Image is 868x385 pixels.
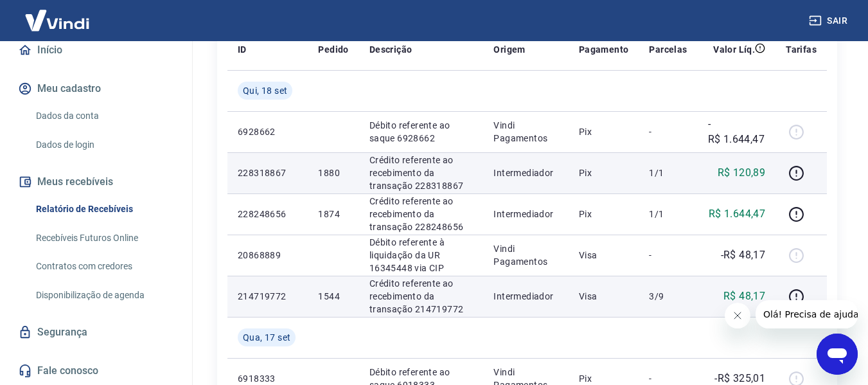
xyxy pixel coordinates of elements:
p: Visa [579,290,629,303]
p: Débito referente à liquidação da UR 16345448 via CIP [369,236,474,274]
p: 1/1 [649,166,687,179]
p: R$ 48,17 [723,289,765,304]
a: Relatório de Recebíveis [31,196,177,222]
iframe: Mensagem da empresa [756,300,858,328]
p: Pix [579,125,629,138]
p: Pedido [318,43,348,56]
span: Qua, 17 set [243,331,290,344]
span: Olá! Precisa de ajuda? [8,9,108,19]
p: Pagamento [579,43,629,56]
p: - [649,125,687,138]
p: Pix [579,208,629,220]
a: Disponibilização de agenda [31,282,177,309]
p: R$ 1.644,47 [709,206,765,222]
p: Origem [493,43,525,56]
p: 1544 [318,290,348,303]
p: Crédito referente ao recebimento da transação 228248656 [369,195,474,233]
p: 6918333 [238,372,297,385]
p: 6928662 [238,125,297,138]
p: Débito referente ao saque 6928662 [369,119,474,145]
p: Descrição [369,43,412,56]
p: - [649,372,687,385]
p: Vindi Pagamentos [493,242,558,268]
p: -R$ 48,17 [721,247,766,263]
span: Qui, 18 set [243,84,287,97]
p: Crédito referente ao recebimento da transação 214719772 [369,277,474,316]
p: Crédito referente ao recebimento da transação 228318867 [369,154,474,192]
a: Contratos com credores [31,253,177,280]
p: Vindi Pagamentos [493,119,558,145]
p: 1874 [318,208,348,220]
img: Vindi [15,1,99,40]
p: -R$ 1.644,47 [708,116,766,147]
p: Valor Líq. [713,43,755,56]
p: Intermediador [493,166,558,179]
p: Visa [579,249,629,262]
button: Sair [806,9,853,33]
p: Parcelas [649,43,687,56]
a: Dados de login [31,132,177,158]
p: R$ 120,89 [718,165,766,181]
p: 228248656 [238,208,297,220]
p: Intermediador [493,208,558,220]
button: Meu cadastro [15,75,177,103]
p: 3/9 [649,290,687,303]
p: Pix [579,166,629,179]
p: 20868889 [238,249,297,262]
a: Fale conosco [15,357,177,385]
p: 1/1 [649,208,687,220]
p: Intermediador [493,290,558,303]
a: Recebíveis Futuros Online [31,225,177,251]
a: Segurança [15,318,177,346]
p: 228318867 [238,166,297,179]
p: Pix [579,372,629,385]
a: Dados da conta [31,103,177,129]
p: 1880 [318,166,348,179]
p: 214719772 [238,290,297,303]
p: ID [238,43,247,56]
a: Início [15,36,177,64]
iframe: Botão para abrir a janela de mensagens [817,334,858,375]
p: - [649,249,687,262]
p: Tarifas [786,43,817,56]
button: Meus recebíveis [15,168,177,196]
iframe: Fechar mensagem [725,303,750,328]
